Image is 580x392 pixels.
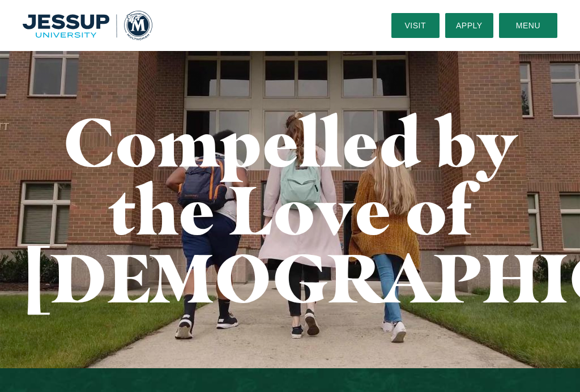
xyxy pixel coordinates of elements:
[391,13,440,38] a: Visit
[23,11,152,40] a: Home
[499,13,557,38] button: Menu
[23,11,152,40] img: Multnomah University Logo
[445,13,493,38] a: Apply
[23,108,557,312] h1: Compelled by the Love of [DEMOGRAPHIC_DATA]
